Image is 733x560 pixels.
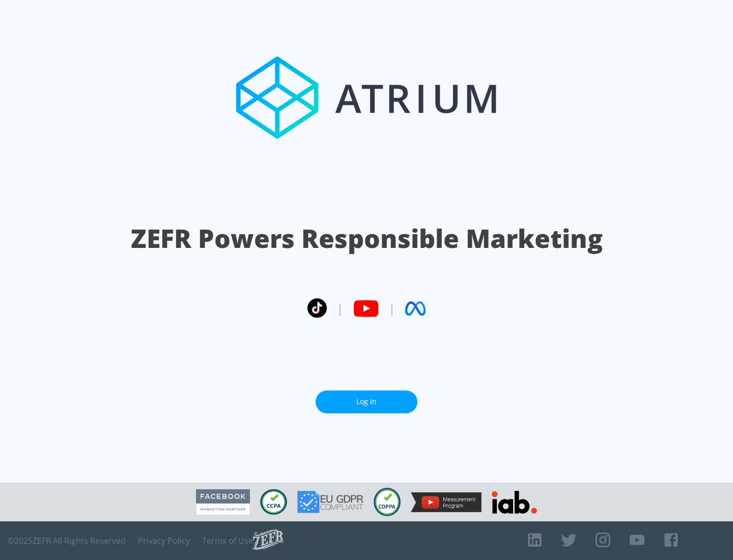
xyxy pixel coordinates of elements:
img: COPPA Compliant [374,488,401,516]
a: Privacy Policy [138,536,190,546]
span: | [337,301,343,316]
span: © 2025 ZEFR All Rights Reserved [8,536,126,546]
img: IAB [492,491,537,514]
a: Terms of Use [202,536,253,546]
img: Facebook Marketing Partner [196,489,250,515]
a: Log In [316,390,417,413]
img: YouTube Measurement Program [411,492,482,512]
img: CCPA Compliant [260,489,287,515]
span: | [389,301,395,316]
img: GDPR Compliant [297,491,363,513]
h1: ZEFR Powers Responsible Marketing [131,221,603,256]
